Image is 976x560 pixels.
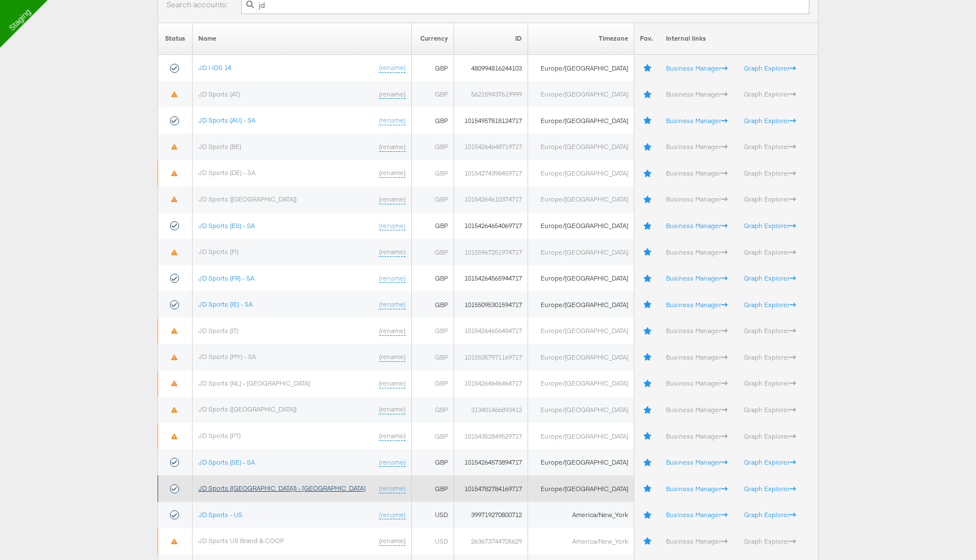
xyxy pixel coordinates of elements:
[666,221,727,230] a: Business Manager
[744,248,796,256] a: Graph Explorer
[744,90,796,98] a: Graph Explorer
[198,484,365,492] a: JD Sports ([GEOGRAPHIC_DATA]) - [GEOGRAPHIC_DATA]
[528,160,634,187] td: Europe/[GEOGRAPHIC_DATA]
[744,169,796,177] a: Graph Explorer
[198,379,310,387] a: JD Sports (NL) - [GEOGRAPHIC_DATA]
[379,379,406,388] a: (rename)
[454,186,528,213] td: 10154264610374717
[666,405,727,414] a: Business Manager
[666,116,727,125] a: Business Manager
[379,195,406,204] a: (rename)
[198,405,297,413] a: JD Sports ([GEOGRAPHIC_DATA])
[454,239,528,265] td: 10155967251974717
[454,107,528,134] td: 10154957818124717
[198,247,238,256] a: JD Sports (FI)
[666,379,727,387] a: Business Manager
[454,449,528,476] td: 10154264573894717
[379,274,406,283] a: (rename)
[666,195,727,203] a: Business Manager
[412,475,454,502] td: GBP
[379,536,406,546] a: (rename)
[744,221,796,230] a: Graph Explorer
[744,405,796,414] a: Graph Explorer
[158,23,193,55] th: Status
[528,318,634,344] td: Europe/[GEOGRAPHIC_DATA]
[666,274,727,282] a: Business Manager
[528,55,634,81] td: Europe/[GEOGRAPHIC_DATA]
[744,484,796,493] a: Graph Explorer
[744,353,796,361] a: Graph Explorer
[198,142,241,151] a: JD Sports (BE)
[528,265,634,292] td: Europe/[GEOGRAPHIC_DATA]
[528,134,634,160] td: Europe/[GEOGRAPHIC_DATA]
[744,326,796,335] a: Graph Explorer
[412,55,454,81] td: GBP
[666,248,727,256] a: Business Manager
[412,239,454,265] td: GBP
[666,458,727,466] a: Business Manager
[412,502,454,528] td: USD
[198,352,256,361] a: JD Sports (MY) - SA
[412,318,454,344] td: GBP
[379,116,406,125] a: (rename)
[666,142,727,151] a: Business Manager
[528,344,634,370] td: Europe/[GEOGRAPHIC_DATA]
[454,81,528,108] td: 562159437619999
[454,370,528,397] td: 10154264646464717
[379,142,406,152] a: (rename)
[454,23,528,55] th: ID
[198,300,252,308] a: JD Sports (IE) - SA
[198,326,238,335] a: JD Sports (IT)
[528,528,634,554] td: America/New_York
[528,291,634,318] td: Europe/[GEOGRAPHIC_DATA]
[412,528,454,554] td: USD
[454,265,528,292] td: 10154264565944717
[528,475,634,502] td: Europe/[GEOGRAPHIC_DATA]
[379,300,406,309] a: (rename)
[528,449,634,476] td: Europe/[GEOGRAPHIC_DATA]
[198,431,241,440] a: JD Sports (PT)
[379,63,406,73] a: (rename)
[528,81,634,108] td: Europe/[GEOGRAPHIC_DATA]
[666,326,727,335] a: Business Manager
[666,169,727,177] a: Business Manager
[528,213,634,239] td: Europe/[GEOGRAPHIC_DATA]
[198,90,240,98] a: JD Sports (AT)
[379,405,406,414] a: (rename)
[666,432,727,440] a: Business Manager
[412,107,454,134] td: GBP
[528,423,634,449] td: Europe/[GEOGRAPHIC_DATA]
[666,510,727,519] a: Business Manager
[198,221,255,230] a: JD Sports (ES) - SA
[379,431,406,441] a: (rename)
[528,23,634,55] th: Timezone
[192,23,412,55] th: Name
[379,458,406,467] a: (rename)
[528,502,634,528] td: America/New_York
[666,64,727,72] a: Business Manager
[744,379,796,387] a: Graph Explorer
[454,291,528,318] td: 10155095301594717
[198,195,297,203] a: JD Sports ([GEOGRAPHIC_DATA])
[198,116,255,124] a: JD Sports (AU) - SA
[454,318,528,344] td: 10154264656484717
[528,239,634,265] td: Europe/[GEOGRAPHIC_DATA]
[198,510,242,519] a: JD Sports - US
[412,423,454,449] td: GBP
[379,247,406,257] a: (rename)
[412,160,454,187] td: GBP
[412,370,454,397] td: GBP
[454,213,528,239] td: 10154264654069717
[379,221,406,231] a: (rename)
[412,291,454,318] td: GBP
[744,300,796,309] a: Graph Explorer
[412,265,454,292] td: GBP
[744,432,796,440] a: Graph Explorer
[528,186,634,213] td: Europe/[GEOGRAPHIC_DATA]
[379,352,406,362] a: (rename)
[454,134,528,160] td: 10154264648719717
[744,510,796,519] a: Graph Explorer
[379,326,406,336] a: (rename)
[454,475,528,502] td: 10154782784169717
[412,134,454,160] td: GBP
